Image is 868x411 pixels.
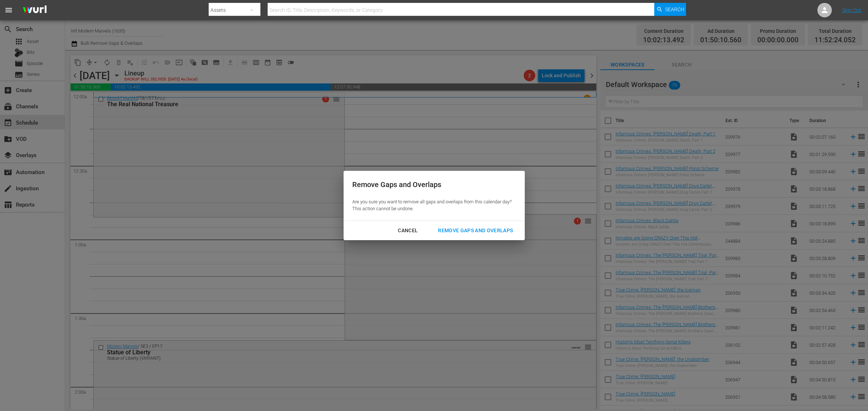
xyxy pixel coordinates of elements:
div: Remove Gaps and Overlaps [352,179,512,190]
span: menu [4,6,13,14]
p: Are you sure you want to remove all gaps and overlaps from this calendar day? [352,199,512,205]
button: Cancel [389,224,426,237]
div: Cancel [392,226,424,235]
p: This action cannot be undone. [352,205,512,212]
span: Search [665,3,684,16]
button: Remove Gaps and Overlaps [429,224,522,237]
div: Remove Gaps and Overlaps [432,226,519,235]
a: Sign Out [842,7,861,13]
img: ans4CAIJ8jUAAAAAAAAAAAAAAAAAAAAAAAAgQb4GAAAAAAAAAAAAAAAAAAAAAAAAJMjXAAAAAAAAAAAAAAAAAAAAAAAAgAT5G... [17,2,52,19]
